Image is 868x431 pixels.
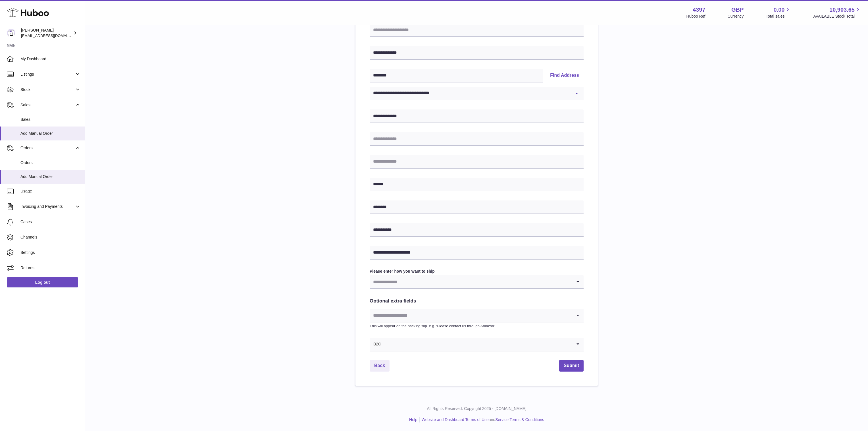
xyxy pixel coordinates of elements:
[766,14,791,19] span: Total sales
[381,338,572,351] input: Search for option
[20,265,81,271] span: Returns
[420,417,544,422] li: and
[370,298,584,304] h2: Optional extra fields
[21,33,84,38] span: [EMAIL_ADDRESS][DOMAIN_NAME]
[370,275,572,288] input: Search for option
[20,160,81,165] span: Orders
[20,131,81,136] span: Add Manual Order
[728,14,744,19] div: Currency
[370,275,584,289] div: Search for option
[20,87,75,92] span: Stock
[20,72,75,77] span: Listings
[686,14,705,19] div: Huboo Ref
[370,309,572,322] input: Search for option
[7,29,15,37] img: drumnnbass@gmail.com
[766,6,791,19] a: 0.00 Total sales
[422,417,489,422] a: Website and Dashboard Terms of Use
[20,56,81,62] span: My Dashboard
[20,102,75,108] span: Sales
[20,117,81,122] span: Sales
[559,360,584,372] button: Submit
[495,417,544,422] a: Service Terms & Conditions
[90,406,863,411] p: All Rights Reserved. Copyright 2025 - [DOMAIN_NAME]
[20,174,81,179] span: Add Manual Order
[20,145,75,151] span: Orders
[7,277,78,287] a: Log out
[20,250,81,255] span: Settings
[370,309,584,322] div: Search for option
[20,219,81,225] span: Cases
[21,28,72,38] div: [PERSON_NAME]
[731,6,744,14] strong: GBP
[20,235,81,240] span: Channels
[20,204,75,209] span: Invoicing and Payments
[409,417,417,422] a: Help
[813,14,861,19] span: AVAILABLE Stock Total
[813,6,861,19] a: 10,903.65 AVAILABLE Stock Total
[370,338,584,351] div: Search for option
[20,188,81,194] span: Usage
[829,6,855,14] span: 10,903.65
[546,69,584,82] button: Find Address
[693,6,705,14] strong: 4397
[370,269,584,274] label: Please enter how you want to ship
[370,360,390,372] a: Back
[774,6,785,14] span: 0.00
[370,324,584,329] p: This will appear on the packing slip. e.g. 'Please contact us through Amazon'
[370,338,381,351] span: B2C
